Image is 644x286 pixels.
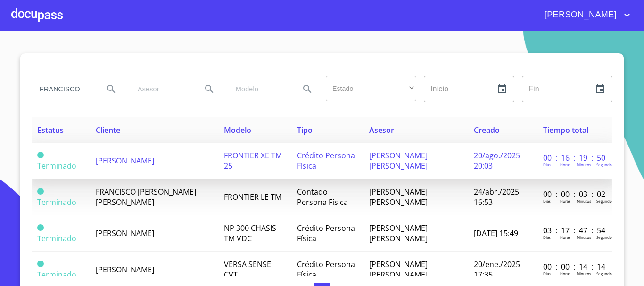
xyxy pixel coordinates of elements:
[596,235,614,240] p: Segundos
[96,264,154,275] span: [PERSON_NAME]
[596,271,614,276] p: Segundos
[474,125,500,135] span: Creado
[577,162,591,167] p: Minutos
[297,125,313,135] span: Tipo
[596,162,614,167] p: Segundos
[32,76,96,102] input: search
[96,125,120,135] span: Cliente
[543,271,551,276] p: Dias
[37,261,44,267] span: Terminado
[224,150,282,171] span: FRONTIER XE TM 25
[224,125,251,135] span: Modelo
[577,198,591,204] p: Minutos
[37,270,76,280] span: Terminado
[369,150,428,171] span: [PERSON_NAME] [PERSON_NAME]
[560,198,570,204] p: Horas
[543,125,588,135] span: Tiempo total
[96,228,154,238] span: [PERSON_NAME]
[543,225,607,236] p: 03 : 17 : 47 : 54
[577,271,591,276] p: Minutos
[560,162,570,167] p: Horas
[369,223,428,244] span: [PERSON_NAME] [PERSON_NAME]
[96,155,154,166] span: [PERSON_NAME]
[474,150,520,171] span: 20/ago./2025 20:03
[37,152,44,158] span: Terminado
[560,235,570,240] p: Horas
[297,150,355,171] span: Crédito Persona Física
[577,235,591,240] p: Minutos
[37,224,44,231] span: Terminado
[130,76,194,102] input: search
[543,162,551,167] p: Dias
[37,188,44,195] span: Terminado
[37,197,76,207] span: Terminado
[474,259,520,280] span: 20/ene./2025 17:35
[297,223,355,244] span: Crédito Persona Física
[537,8,633,23] button: account of current user
[224,223,276,244] span: NP 300 CHASIS TM VDC
[100,78,123,100] button: Search
[37,125,64,135] span: Estatus
[297,259,355,280] span: Crédito Persona Física
[228,76,292,102] input: search
[297,187,348,207] span: Contado Persona Física
[543,261,607,272] p: 00 : 00 : 14 : 14
[296,78,319,100] button: Search
[224,259,271,280] span: VERSA SENSE CVT
[543,153,607,163] p: 00 : 16 : 19 : 50
[560,271,570,276] p: Horas
[537,8,621,23] span: [PERSON_NAME]
[543,235,551,240] p: Dias
[543,189,607,199] p: 00 : 00 : 03 : 02
[37,161,76,171] span: Terminado
[474,228,518,238] span: [DATE] 15:49
[596,198,614,204] p: Segundos
[37,233,76,244] span: Terminado
[474,187,519,207] span: 24/abr./2025 16:53
[224,192,281,202] span: FRONTIER LE TM
[198,78,221,100] button: Search
[96,187,196,207] span: FRANCISCO [PERSON_NAME] [PERSON_NAME]
[369,125,394,135] span: Asesor
[369,187,428,207] span: [PERSON_NAME] [PERSON_NAME]
[543,198,551,204] p: Dias
[326,76,416,101] div: ​
[369,259,428,280] span: [PERSON_NAME] [PERSON_NAME]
